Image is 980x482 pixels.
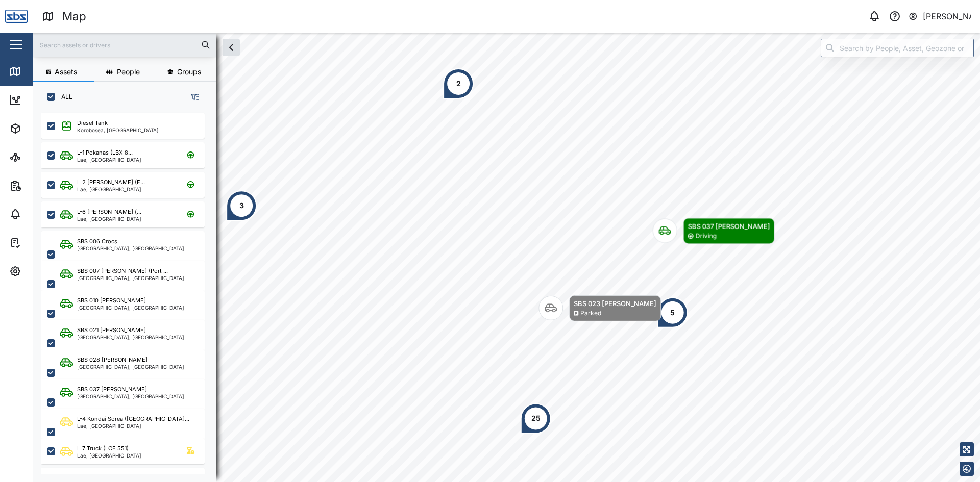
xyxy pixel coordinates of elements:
div: SBS 037 [PERSON_NAME] [688,221,770,231]
div: Map marker [538,295,661,321]
span: People [117,68,140,75]
div: grid [41,109,216,474]
div: Map [27,66,50,77]
div: Lae, [GEOGRAPHIC_DATA] [77,423,189,428]
div: Settings [27,266,63,277]
div: [GEOGRAPHIC_DATA], [GEOGRAPHIC_DATA] [77,246,184,251]
div: Map marker [443,68,474,99]
div: Lae, [GEOGRAPHIC_DATA] [77,216,141,221]
div: Lae, [GEOGRAPHIC_DATA] [77,187,145,192]
div: Tasks [27,237,55,248]
div: SBS 021 [PERSON_NAME] [77,326,146,335]
input: Search assets or drivers [39,37,210,53]
div: Map marker [657,297,688,328]
button: [PERSON_NAME] [908,9,972,23]
div: [PERSON_NAME] [923,10,972,23]
div: L-2 [PERSON_NAME] (F... [77,178,145,187]
div: Lae, [GEOGRAPHIC_DATA] [77,453,141,458]
div: SBS 007 [PERSON_NAME] (Port ... [77,267,168,275]
div: Reports [27,180,61,191]
div: SBS 023 [PERSON_NAME] [574,298,656,309]
div: 2 [456,78,461,89]
div: Driving [695,231,716,241]
div: Assets [27,123,58,134]
div: L-6 [PERSON_NAME] (... [77,208,141,216]
div: Lae, [GEOGRAPHIC_DATA] [77,157,141,162]
div: Map marker [226,190,257,221]
div: [GEOGRAPHIC_DATA], [GEOGRAPHIC_DATA] [77,364,184,369]
img: Main Logo [5,5,28,28]
div: Alarms [27,209,58,220]
div: Parked [580,309,601,318]
div: SBS 006 Crocs [77,237,117,246]
div: Korobosea, [GEOGRAPHIC_DATA] [77,128,159,133]
div: [GEOGRAPHIC_DATA], [GEOGRAPHIC_DATA] [77,275,184,281]
div: L-7 Truck (LCE 551) [77,444,129,453]
div: Map marker [521,403,551,434]
div: Dashboard [27,94,72,106]
div: Map marker [653,218,775,244]
div: Map [62,8,86,26]
div: [GEOGRAPHIC_DATA], [GEOGRAPHIC_DATA] [77,394,184,399]
div: 25 [531,413,541,424]
div: L-4 Kondai Sorea ([GEOGRAPHIC_DATA]... [77,415,189,423]
div: 3 [239,200,244,211]
div: SBS 010 [PERSON_NAME] [77,296,146,305]
div: SBS 037 [PERSON_NAME] [77,385,147,394]
span: Assets [55,68,77,75]
div: Diesel Tank [77,119,108,128]
div: SBS 028 [PERSON_NAME] [77,356,148,364]
div: Sites [27,151,51,163]
div: [GEOGRAPHIC_DATA], [GEOGRAPHIC_DATA] [77,335,184,340]
div: L-1 Pokanas (LBX 8... [77,148,133,157]
label: ALL [55,93,72,101]
div: [GEOGRAPHIC_DATA], [GEOGRAPHIC_DATA] [77,305,184,310]
div: 5 [670,307,675,318]
canvas: Map [33,33,980,482]
input: Search by People, Asset, Geozone or Place [821,39,974,57]
span: Groups [177,68,201,75]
